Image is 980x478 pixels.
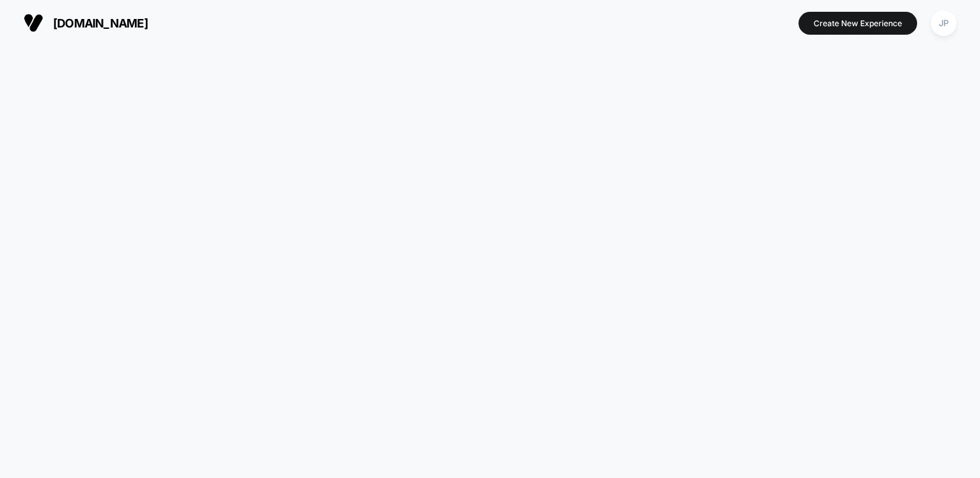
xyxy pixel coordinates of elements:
[927,10,960,37] button: JP
[799,12,917,35] button: Create New Experience
[53,16,148,30] span: [DOMAIN_NAME]
[24,13,43,33] img: Visually logo
[20,12,152,33] button: [DOMAIN_NAME]
[931,10,956,36] div: JP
